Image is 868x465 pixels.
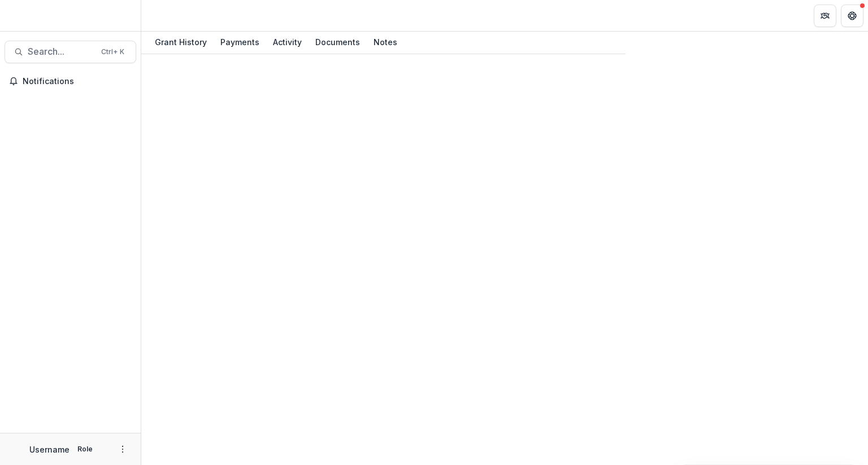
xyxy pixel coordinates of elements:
span: Notifications [23,77,132,86]
div: Grant History [150,34,211,50]
span: Search... [28,46,94,57]
a: Payments [216,32,264,54]
div: Notes [369,34,402,50]
button: Search... [5,41,136,63]
a: Activity [268,32,306,54]
div: Payments [216,34,264,50]
p: Role [74,444,96,454]
p: Username [29,444,70,455]
a: Grant History [150,32,211,54]
div: Activity [268,34,306,50]
button: More [116,442,129,456]
div: Documents [311,34,364,50]
button: Notifications [5,72,136,90]
button: Get Help [841,5,863,27]
a: Notes [369,32,402,54]
a: Documents [311,32,364,54]
button: Partners [814,5,836,27]
div: Ctrl + K [99,46,127,58]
